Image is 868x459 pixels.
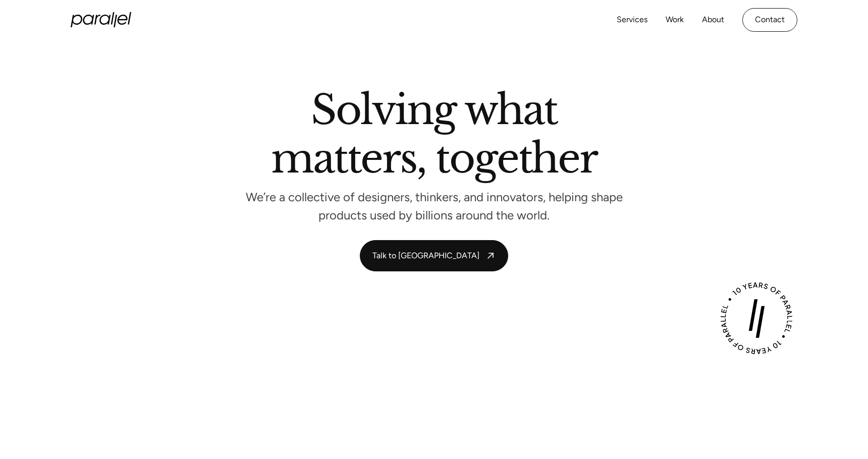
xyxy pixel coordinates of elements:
[742,8,797,32] a: Contact
[666,13,684,27] a: Work
[702,13,724,27] a: About
[271,90,597,183] h2: Solving what matters, together
[71,12,131,27] a: home
[617,13,647,27] a: Services
[245,193,623,220] p: We’re a collective of designers, thinkers, and innovators, helping shape products used by billion...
